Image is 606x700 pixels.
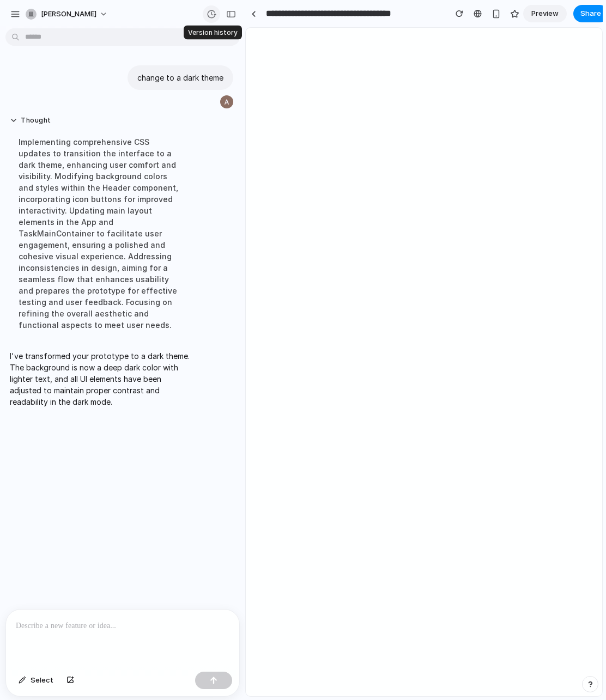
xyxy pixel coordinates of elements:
span: Preview [531,8,559,19]
p: change to a dark theme [137,72,223,83]
span: [PERSON_NAME] [41,9,96,20]
div: Version history [184,26,242,40]
div: Implementing comprehensive CSS updates to transition the interface to a dark theme, enhancing use... [10,130,192,337]
p: I've transformed your prototype to a dark theme. The background is now a deep dark color with lig... [10,350,192,407]
a: Preview [523,5,567,22]
span: Share [580,8,601,19]
span: Select [31,675,53,686]
button: [PERSON_NAME] [21,5,113,23]
button: Select [13,672,59,689]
